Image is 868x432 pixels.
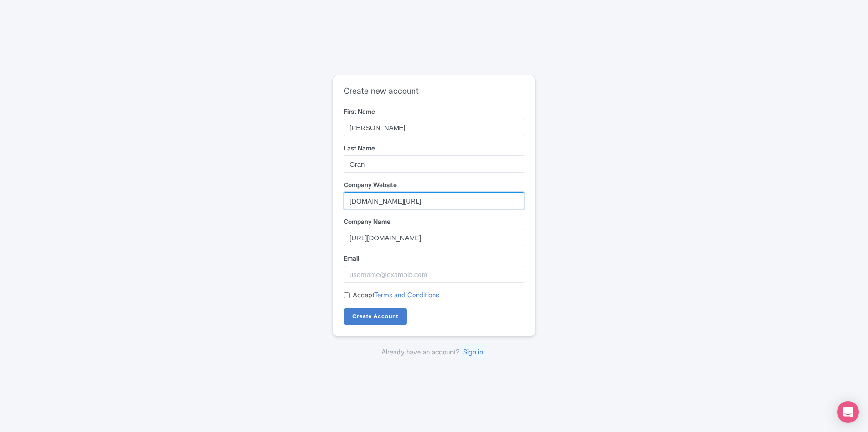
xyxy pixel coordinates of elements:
label: Accept [353,290,439,301]
input: Create Account [344,308,407,325]
input: username@example.com [344,266,524,283]
label: Last Name [344,143,524,153]
label: Email [344,253,524,263]
h2: Create new account [344,86,524,96]
div: Open Intercom Messenger [837,401,859,423]
label: Company Name [344,217,524,226]
input: example.com [344,192,524,209]
label: Company Website [344,180,524,189]
label: First Name [344,107,524,116]
a: Terms and Conditions [374,291,439,299]
div: Already have an account? [332,347,536,358]
a: Sign in [459,344,487,360]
